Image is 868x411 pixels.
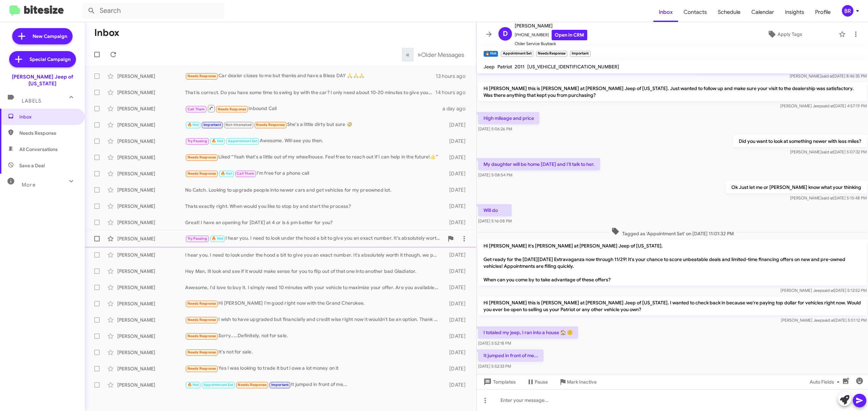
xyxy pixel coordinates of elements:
[212,139,223,143] span: 🔥 Hot
[185,235,444,242] div: I hear you. I need to look under the hood a bit to give you an exact number. It's absolutely wort...
[185,300,442,307] div: Hi [PERSON_NAME] I'm good right now with the Grand Cherokee.
[117,187,185,193] div: [PERSON_NAME]
[822,195,833,200] span: said at
[536,51,567,57] small: Needs Response
[188,366,216,371] span: Needs Response
[726,181,867,193] p: Ok Just let me or [PERSON_NAME] know what your thinking
[117,382,185,388] div: [PERSON_NAME]
[185,284,442,291] div: Awesome, I'd love to buy it. I simply need 10 minutes with your vehicle to maximize your offer. A...
[33,33,67,40] span: New Campaign
[442,365,471,372] div: [DATE]
[436,73,471,80] div: 13 hours ago
[188,74,216,78] span: Needs Response
[553,376,602,388] button: Mark Inactive
[442,317,471,323] div: [DATE]
[117,154,185,161] div: [PERSON_NAME]
[117,219,185,226] div: [PERSON_NAME]
[478,240,867,286] p: Hi [PERSON_NAME] it's [PERSON_NAME] at [PERSON_NAME] Jeep of [US_STATE]. Get ready for the [DATE]...
[185,72,436,80] div: Car dealer closes to me but thanks and have a Bless DAY 🙏🙏🙏
[535,376,548,388] span: Pause
[185,89,435,96] div: That is correct. Do you have some time to swing by with the car? I only need about 10-20 minutes ...
[497,64,512,70] span: Patriot
[188,171,216,176] span: Needs Response
[185,365,442,372] div: Yes I was looking to trade it but I owe a lot money on it
[19,162,45,169] span: Save a Deal
[484,51,498,57] small: 🔥 Hot
[478,349,544,362] p: It jumped in front of me...
[82,3,224,19] input: Search
[417,50,421,59] span: »
[790,195,867,200] span: [PERSON_NAME] [DATE] 5:15:48 PM
[746,2,780,22] span: Calendar
[733,28,835,40] button: Apply Tags
[185,121,442,129] div: She's a little dirty but sure 🤣
[442,268,471,275] div: [DATE]
[185,252,442,258] div: I hear you. I need to look under the hood a bit to give you an exact number. It's absolutely wort...
[117,89,185,96] div: [PERSON_NAME]
[19,113,77,120] span: Inbox
[810,376,842,388] span: Auto Fields
[228,139,258,143] span: Appointment Set
[570,51,590,57] small: Important
[810,2,836,22] a: Profile
[188,334,216,338] span: Needs Response
[822,149,833,154] span: said at
[552,30,587,40] a: Open in CRM
[712,2,746,22] a: Schedule
[117,300,185,307] div: [PERSON_NAME]
[185,348,442,356] div: It's not for sale.
[678,2,712,22] a: Contacts
[19,130,77,136] span: Needs Response
[478,364,511,369] span: [DATE] 5:52:33 PM
[402,48,414,62] button: Previous
[780,2,810,22] a: Insights
[435,89,471,96] div: 14 hours ago
[442,333,471,340] div: [DATE]
[271,383,289,387] span: Important
[527,64,619,70] span: [US_VEHICLE_IDENTIFICATION_NUMBER]
[22,182,36,188] span: More
[442,170,471,177] div: [DATE]
[188,301,216,306] span: Needs Response
[185,104,442,113] div: Inbound Call
[653,2,678,22] span: Inbox
[218,107,246,111] span: Needs Response
[117,105,185,112] div: [PERSON_NAME]
[29,56,71,63] span: Special Campaign
[402,48,468,62] nav: Page navigation example
[733,135,867,147] p: Did you want to look at something newer with less miles?
[442,138,471,145] div: [DATE]
[821,73,833,79] span: said at
[188,383,199,387] span: 🔥 Hot
[188,236,207,241] span: Try Pausing
[790,73,867,79] span: [PERSON_NAME] [DATE] 8:46:35 PM
[515,40,587,47] span: Older Service Buyback
[185,268,442,275] div: Hey Man, Ill look and see if it would make sense for you to flip out of that one into another bad...
[442,187,471,193] div: [DATE]
[238,383,267,387] span: Needs Response
[781,318,867,323] span: [PERSON_NAME] Jeep [DATE] 5:51:12 PM
[478,172,512,177] span: [DATE] 5:08:54 PM
[117,252,185,258] div: [PERSON_NAME]
[117,122,185,128] div: [PERSON_NAME]
[501,51,533,57] small: Appointment Set
[117,349,185,356] div: [PERSON_NAME]
[117,333,185,340] div: [PERSON_NAME]
[185,203,442,210] div: Thats exactly right. When would you like to stop by and start the process?
[185,219,442,226] div: Great! I have an opening for [DATE] at 4 or is 6 pm better for you?
[823,318,834,323] span: said at
[442,284,471,291] div: [DATE]
[442,122,471,128] div: [DATE]
[203,123,221,127] span: Important
[442,154,471,161] div: [DATE]
[804,376,848,388] button: Auto Fields
[482,376,516,388] span: Templates
[515,30,587,40] span: [PHONE_NUMBER]
[781,288,867,293] span: [PERSON_NAME] Jeep [DATE] 5:12:52 PM
[442,203,471,210] div: [DATE]
[117,73,185,80] div: [PERSON_NAME]
[221,171,232,176] span: 🔥 Hot
[256,123,285,127] span: Needs Response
